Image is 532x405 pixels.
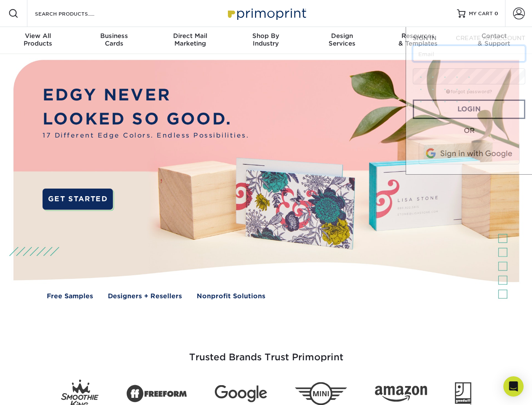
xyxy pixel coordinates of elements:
[413,126,525,136] div: OR
[304,32,380,47] div: Services
[76,32,152,40] span: Business
[228,27,304,54] a: Shop ByIndustry
[304,32,380,40] span: Design
[224,4,308,22] img: Primoprint
[43,107,249,131] p: LOOKED SO GOOD.
[43,83,249,107] p: EDGY NEVER
[380,27,456,54] a: Resources& Templates
[43,131,249,140] span: 17 Different Edge Colors. Endless Possibilities.
[413,35,436,41] span: SIGN IN
[413,46,525,62] input: Email
[47,292,93,301] a: Free Samples
[413,100,525,119] a: Login
[228,32,304,47] div: Industry
[228,32,304,40] span: Shop By
[495,11,498,16] span: 0
[215,385,267,402] img: Google
[503,376,524,397] div: Open Intercom Messenger
[197,292,265,301] a: Nonprofit Solutions
[152,27,228,54] a: Direct MailMarketing
[455,382,471,405] img: Goodwill
[304,27,380,54] a: DesignServices
[20,332,513,373] h3: Trusted Brands Trust Primoprint
[380,32,456,47] div: & Templates
[380,32,456,40] span: Resources
[456,35,525,41] span: CREATE AN ACCOUNT
[152,32,228,47] div: Marketing
[43,189,113,210] a: GET STARTED
[76,27,152,54] a: BusinessCards
[76,32,152,47] div: Cards
[34,8,116,19] input: SEARCH PRODUCTS.....
[469,10,493,17] span: MY CART
[152,32,228,40] span: Direct Mail
[375,386,427,402] img: Amazon
[446,89,492,94] a: forgot password?
[108,292,182,301] a: Designers + Resellers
